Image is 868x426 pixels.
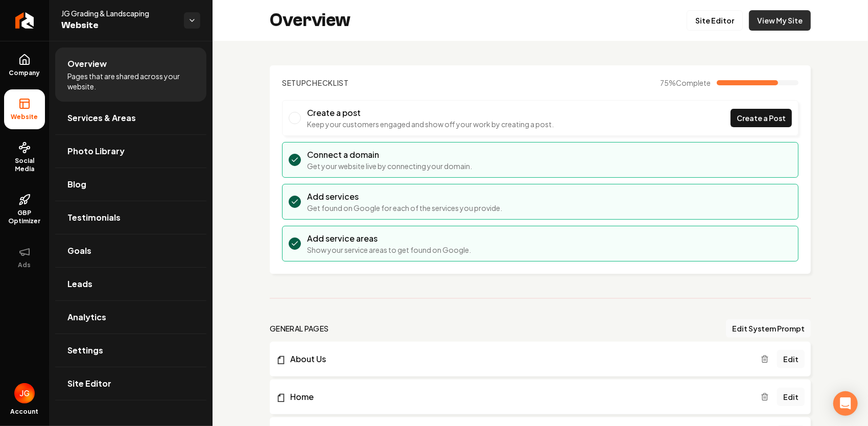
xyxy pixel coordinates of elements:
[749,10,811,31] a: View My Site
[55,234,206,267] a: Goals
[55,334,206,367] a: Settings
[67,377,111,390] span: Site Editor
[55,201,206,234] a: Testimonials
[4,45,45,85] a: Company
[276,353,761,365] a: About Us
[307,191,502,203] h3: Add services
[67,112,136,124] span: Services & Areas
[4,185,45,233] a: GBP Optimizer
[11,408,39,416] span: Account
[67,71,194,91] span: Pages that are shared across your website.
[67,278,92,290] span: Leads
[61,8,176,18] span: JG Grading & Landscaping
[282,78,349,88] h2: Checklist
[687,10,743,31] a: Site Editor
[307,245,471,255] p: Show your service areas to get found on Google.
[307,203,502,213] p: Get found on Google for each of the services you provide.
[282,78,307,87] span: Setup
[14,383,35,404] button: Open user button
[737,113,786,124] span: Create a Post
[270,323,329,334] h2: general pages
[676,78,711,87] span: Complete
[4,238,45,277] button: Ads
[731,109,792,127] a: Create a Post
[55,135,206,168] a: Photo Library
[67,311,106,323] span: Analytics
[777,350,805,368] a: Edit
[61,18,176,33] span: Website
[4,209,45,225] span: GBP Optimizer
[15,12,34,29] img: Rebolt Logo
[55,301,206,334] a: Analytics
[270,10,350,31] h2: Overview
[307,107,554,119] h3: Create a post
[307,149,472,161] h3: Connect a domain
[67,58,107,70] span: Overview
[67,211,121,224] span: Testimonials
[307,161,472,171] p: Get your website live by connecting your domain.
[5,69,44,77] span: Company
[777,388,805,406] a: Edit
[726,319,811,338] button: Edit System Prompt
[833,391,858,416] div: Open Intercom Messenger
[55,268,206,300] a: Leads
[67,178,86,191] span: Blog
[55,102,206,134] a: Services & Areas
[4,157,45,173] span: Social Media
[4,133,45,181] a: Social Media
[67,245,91,257] span: Goals
[276,391,761,403] a: Home
[67,344,103,357] span: Settings
[55,168,206,201] a: Blog
[7,113,42,121] span: Website
[307,232,471,245] h3: Add service areas
[55,367,206,400] a: Site Editor
[14,261,35,269] span: Ads
[307,119,554,129] p: Keep your customers engaged and show off your work by creating a post.
[14,383,35,404] img: John Glover
[67,145,125,157] span: Photo Library
[660,78,711,88] span: 75 %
